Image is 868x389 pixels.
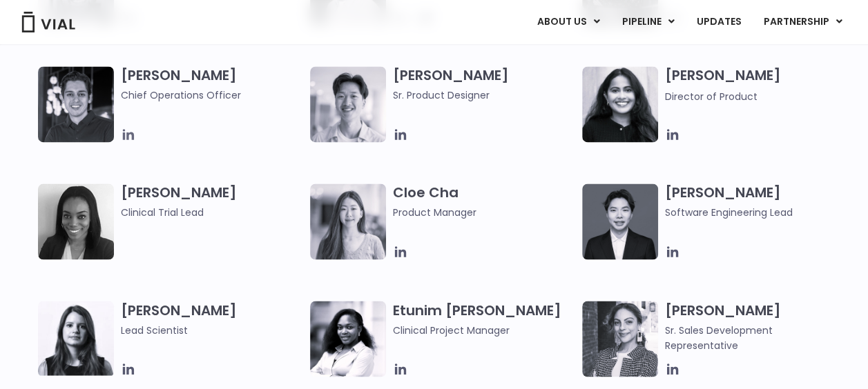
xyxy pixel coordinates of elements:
a: ABOUT USMenu Toggle [526,10,610,34]
h3: [PERSON_NAME] [393,66,575,103]
span: Sr. Sales Development Representative [665,322,847,352]
a: PARTNERSHIPMenu Toggle [753,10,853,34]
span: Sr. Product Designer [393,88,575,103]
img: Headshot of smiling woman named Elia [38,301,114,375]
h3: [PERSON_NAME] [121,66,303,103]
img: Smiling woman named Dhruba [582,66,658,142]
h3: [PERSON_NAME] [665,301,847,352]
span: Clinical Project Manager [393,322,575,337]
h3: Cloe Cha [393,183,575,220]
h3: [PERSON_NAME] [121,183,303,220]
h3: [PERSON_NAME] [665,66,847,104]
a: PIPELINEMenu Toggle [611,10,685,34]
img: Brennan [310,66,386,142]
span: Clinical Trial Lead [121,205,303,220]
h3: [PERSON_NAME] [665,183,847,220]
h3: [PERSON_NAME] [121,301,303,337]
span: Lead Scientist [121,322,303,337]
span: Chief Operations Officer [121,88,303,103]
img: Headshot of smiling man named Josh [38,66,114,142]
img: Image of smiling woman named Etunim [310,301,386,377]
img: Cloe [310,183,386,259]
a: UPDATES [686,10,752,34]
img: Smiling woman named Gabriella [582,301,658,377]
span: Director of Product [665,90,758,103]
img: A black and white photo of a woman smiling. [38,183,114,259]
img: Vial Logo [21,12,76,32]
h3: Etunim [PERSON_NAME] [393,301,575,337]
span: Product Manager [393,205,575,220]
span: Software Engineering Lead [665,205,847,220]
